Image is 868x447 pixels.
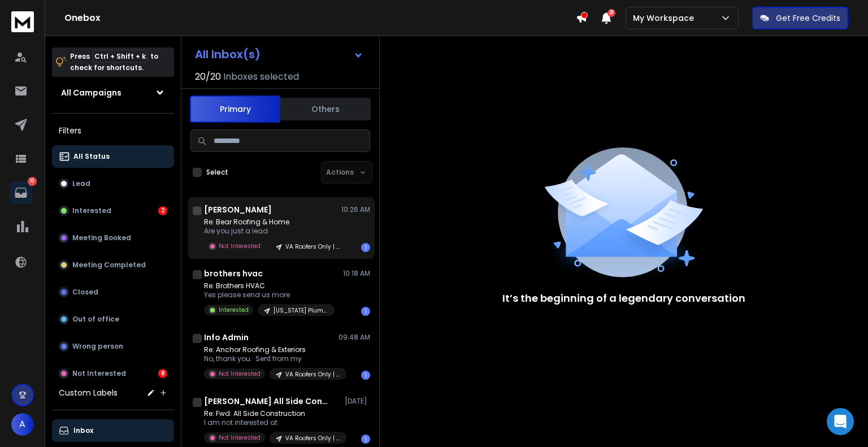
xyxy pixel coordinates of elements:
[204,268,263,279] h1: brothers hvac
[52,145,174,168] button: All Status
[204,204,272,215] h1: [PERSON_NAME]
[52,81,174,104] button: All Campaigns
[204,345,340,354] p: Re: Anchor Roofing & Exteriors
[186,43,372,66] button: All Inbox(s)
[52,335,174,358] button: Wrong person
[274,306,328,315] p: [US_STATE] Plumbing, HVAC - Company Names Optimized
[73,426,93,435] p: Inbox
[52,227,174,249] button: Meeting Booked
[158,206,167,215] div: 2
[52,281,174,303] button: Closed
[204,354,340,363] p: No, thank you. Sent from my
[361,307,370,316] div: 1
[195,70,221,84] span: 20 / 20
[11,413,34,436] button: A
[206,168,228,177] label: Select
[61,87,121,98] h1: All Campaigns
[219,370,261,378] p: Not Interested
[28,177,37,186] p: 10
[11,11,34,32] img: logo
[72,369,126,378] p: Not Interested
[72,261,146,270] p: Meeting Completed
[204,227,340,236] p: Are you just a lead
[158,369,167,378] div: 8
[64,11,576,25] h1: Onebox
[52,308,174,331] button: Out of office
[52,254,174,276] button: Meeting Completed
[280,97,371,121] button: Others
[72,233,131,242] p: Meeting Booked
[195,49,261,60] h1: All Inbox(s)
[190,96,280,123] button: Primary
[52,199,174,222] button: Interested2
[341,205,370,214] p: 10:26 AM
[285,242,340,251] p: VA Roofers Only | w/City | Save&Role Only
[72,342,123,351] p: Wrong person
[52,362,174,385] button: Not Interested8
[633,12,698,24] p: My Workspace
[72,179,90,188] p: Lead
[204,332,249,343] h1: Info Admin
[70,51,158,73] p: Press to check for shortcuts.
[219,433,261,442] p: Not Interested
[502,290,745,306] p: It’s the beginning of a legendary conversation
[345,397,370,406] p: [DATE]
[204,418,340,427] p: I am not interested at
[343,269,370,278] p: 10:18 AM
[361,243,370,252] div: 1
[776,12,840,24] p: Get Free Credits
[93,50,147,63] span: Ctrl + Shift + k
[204,218,340,227] p: Re: Bear Roofing & Home
[223,70,299,84] h3: Inboxes selected
[72,288,98,297] p: Closed
[52,419,174,442] button: Inbox
[52,172,174,195] button: Lead
[52,123,174,138] h3: Filters
[204,396,328,407] h1: [PERSON_NAME] All Side Construction
[204,290,335,300] p: Yes please send us more
[10,181,32,204] a: 10
[72,315,119,324] p: Out of office
[73,152,110,161] p: All Status
[59,387,118,398] h3: Custom Labels
[219,306,249,314] p: Interested
[204,409,340,418] p: Re: Fwd: All Side Construction
[827,408,854,435] div: Open Intercom Messenger
[752,7,848,29] button: Get Free Credits
[361,435,370,444] div: 1
[219,242,261,250] p: Not Interested
[204,281,335,290] p: Re: Brothers HVAC
[361,371,370,380] div: 1
[72,206,111,215] p: Interested
[285,434,340,442] p: VA Roofers Only | w/City | Save&Role Only
[285,370,340,379] p: VA Roofers Only | w/City | Save&Role Only
[338,333,370,342] p: 09:48 AM
[607,9,615,17] span: 21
